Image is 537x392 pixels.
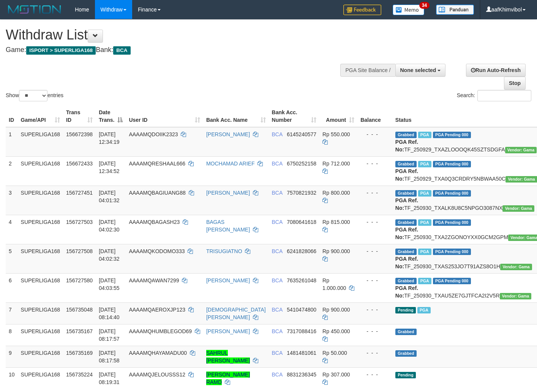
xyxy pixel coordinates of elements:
[66,277,93,283] span: 156727580
[287,328,316,334] span: Copy 7317088416 to clipboard
[436,5,474,15] img: panduan.png
[360,160,389,167] div: - - -
[433,219,471,226] span: PGA Pending
[6,244,18,273] td: 5
[99,307,120,320] span: [DATE] 08:14:40
[395,307,416,313] span: Pending
[272,372,283,378] span: BCA
[272,328,283,334] span: BCA
[206,161,255,167] a: MOCHAMAD ARIEF
[66,190,93,196] span: 156727451
[477,90,531,101] input: Search:
[206,219,250,233] a: BAGAS [PERSON_NAME]
[433,249,471,255] span: PGA Pending
[18,367,63,389] td: SUPERLIGA168
[129,350,187,356] span: AAAAMQHAYAMADU00
[129,372,185,378] span: AAAAMQJELOUSSS12
[360,277,389,284] div: - - -
[6,4,63,15] img: MOTION_logo.png
[360,306,389,313] div: - - -
[287,248,316,254] span: Copy 6241828066 to clipboard
[400,67,436,73] span: None selected
[360,349,389,357] div: - - -
[418,278,431,284] span: Marked by aafchoeunmanni
[395,161,417,167] span: Grabbed
[19,90,47,101] select: Showentries
[126,105,203,127] th: User ID: activate to sort column ascending
[287,190,316,196] span: Copy 7570821932 to clipboard
[66,161,93,167] span: 156672433
[206,328,250,334] a: [PERSON_NAME]
[504,77,526,90] a: Stop
[322,248,350,254] span: Rp 900.000
[129,161,185,167] span: AAAAMQRESHAAL666
[418,190,431,197] span: Marked by aafchoeunmanni
[18,186,63,215] td: SUPERLIGA168
[206,131,250,137] a: [PERSON_NAME]
[269,105,320,127] th: Bank Acc. Number: activate to sort column ascending
[129,328,192,334] span: AAAAMQHUMBLEGOD69
[99,277,120,291] span: [DATE] 04:03:55
[129,190,185,196] span: AAAAMQBAGIUANG88
[395,256,418,269] b: PGA Ref. No:
[395,249,417,255] span: Grabbed
[272,350,283,356] span: BCA
[287,307,316,313] span: Copy 5410474800 to clipboard
[502,205,534,212] span: Vendor URL: https://trx31.1velocity.biz
[66,350,93,356] span: 156735169
[418,132,431,138] span: Marked by aafsoycanthlai
[395,190,417,197] span: Grabbed
[433,132,471,138] span: PGA Pending
[99,248,120,262] span: [DATE] 04:02:32
[18,156,63,186] td: SUPERLIGA168
[99,131,120,145] span: [DATE] 12:34:19
[6,215,18,244] td: 4
[322,161,350,167] span: Rp 712.000
[26,46,96,55] span: ISPORT > SUPERLIGA168
[395,350,417,357] span: Grabbed
[466,64,526,77] a: Run Auto-Refresh
[18,324,63,346] td: SUPERLIGA168
[66,131,93,137] span: 156672398
[206,307,266,320] a: [DEMOGRAPHIC_DATA][PERSON_NAME]
[322,219,350,225] span: Rp 815.000
[433,161,471,167] span: PGA Pending
[6,90,63,101] label: Show entries
[18,346,63,367] td: SUPERLIGA168
[6,46,351,54] h4: Game: Bank:
[418,161,431,167] span: Marked by aafsoycanthlai
[343,5,381,15] img: Feedback.jpg
[66,307,93,313] span: 156735048
[395,278,417,284] span: Grabbed
[6,27,351,43] h1: Withdraw List
[417,307,431,313] span: Marked by aafchoeunmanni
[322,372,350,378] span: Rp 307.000
[395,329,417,335] span: Grabbed
[18,105,63,127] th: Game/API: activate to sort column ascending
[360,218,389,226] div: - - -
[129,307,185,313] span: AAAAMQAEROXJP123
[6,105,18,127] th: ID
[6,127,18,157] td: 1
[395,64,446,77] button: None selected
[203,105,269,127] th: Bank Acc. Name: activate to sort column ascending
[395,372,416,378] span: Pending
[395,132,417,138] span: Grabbed
[395,219,417,226] span: Grabbed
[272,131,283,137] span: BCA
[433,190,471,197] span: PGA Pending
[360,371,389,378] div: - - -
[206,372,250,385] a: [PERSON_NAME] RAMD
[66,248,93,254] span: 156727508
[113,46,130,55] span: BCA
[6,324,18,346] td: 8
[6,346,18,367] td: 9
[340,64,395,77] div: PGA Site Balance /
[272,219,283,225] span: BCA
[319,105,357,127] th: Amount: activate to sort column ascending
[505,147,537,153] span: Vendor URL: https://trx31.1velocity.biz
[129,248,185,254] span: AAAAMQKODOMO333
[99,190,120,203] span: [DATE] 04:01:32
[6,273,18,302] td: 6
[6,367,18,389] td: 10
